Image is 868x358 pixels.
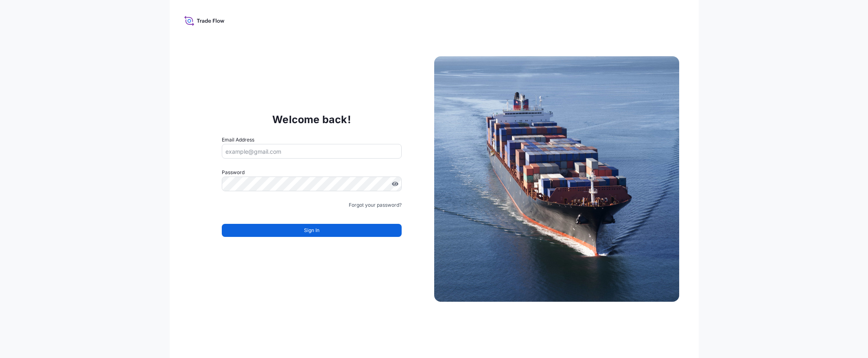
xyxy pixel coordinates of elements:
img: Ship illustration [434,56,679,302]
input: example@gmail.com [222,144,402,159]
button: Sign In [222,224,402,237]
button: Show password [392,181,398,187]
label: Password [222,168,402,177]
a: Forgot your password? [349,201,402,209]
label: Email Address [222,136,254,144]
span: Sign In [304,226,319,234]
p: Welcome back! [272,113,351,126]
